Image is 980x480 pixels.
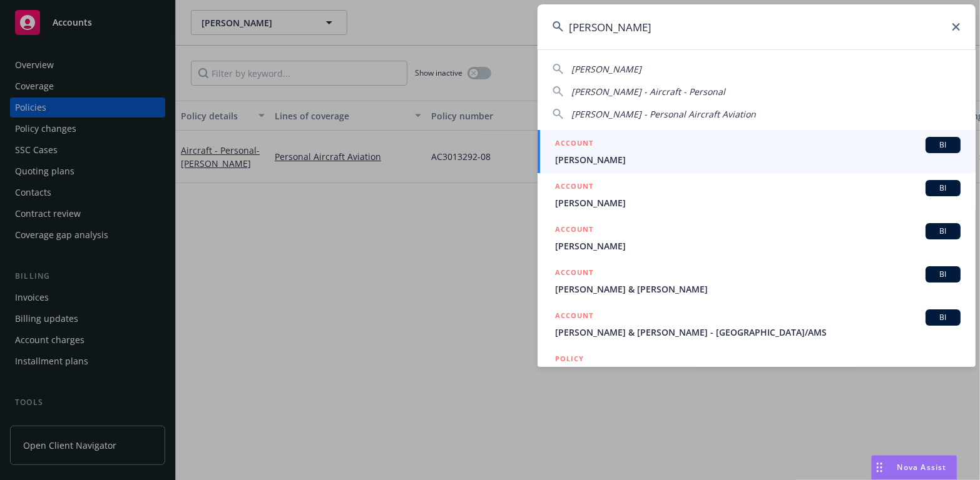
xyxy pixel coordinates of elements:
span: [PERSON_NAME] [555,239,961,252]
div: Drag to move [872,456,887,479]
h5: ACCOUNT [555,266,593,281]
input: Search... [538,4,976,49]
span: [PERSON_NAME] [555,153,961,166]
span: [PERSON_NAME] [555,366,961,379]
h5: ACCOUNT [555,309,593,324]
h5: ACCOUNT [555,223,593,238]
a: ACCOUNTBI[PERSON_NAME] [538,173,976,216]
span: [PERSON_NAME] [571,63,641,75]
span: BI [931,139,956,151]
span: BI [931,269,956,280]
a: ACCOUNTBI[PERSON_NAME] [538,130,976,173]
span: Nova Assist [897,462,947,472]
span: [PERSON_NAME] - Personal Aircraft Aviation [571,108,756,120]
span: [PERSON_NAME] & [PERSON_NAME] - [GEOGRAPHIC_DATA]/AMS [555,326,961,339]
span: BI [931,182,956,194]
a: ACCOUNTBI[PERSON_NAME] & [PERSON_NAME] - [GEOGRAPHIC_DATA]/AMS [538,302,976,346]
h5: ACCOUNT [555,180,593,195]
span: [PERSON_NAME] - Aircraft - Personal [571,86,725,97]
a: POLICY[PERSON_NAME] [538,346,976,399]
button: Nova Assist [871,455,957,480]
a: ACCOUNTBI[PERSON_NAME] [538,216,976,259]
span: BI [931,226,956,237]
a: ACCOUNTBI[PERSON_NAME] & [PERSON_NAME] [538,259,976,302]
span: [PERSON_NAME] & [PERSON_NAME] [555,282,961,296]
span: BI [931,312,956,323]
h5: POLICY [555,352,584,365]
h5: ACCOUNT [555,137,593,152]
span: [PERSON_NAME] [555,196,961,209]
